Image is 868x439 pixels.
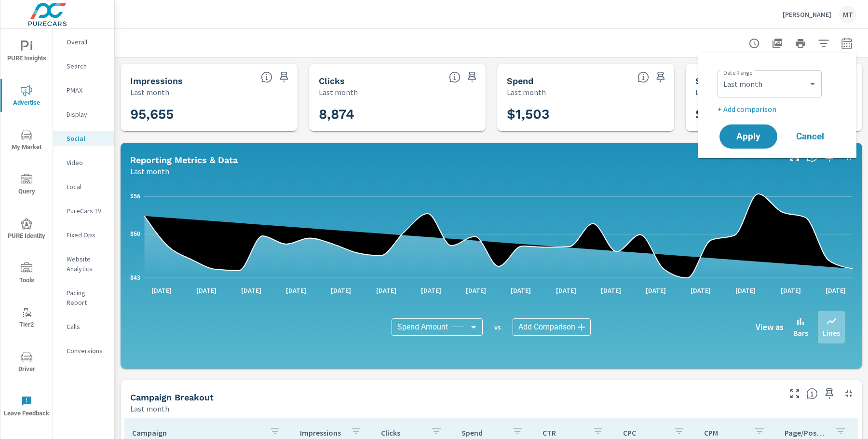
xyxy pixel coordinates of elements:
span: Query [3,174,50,197]
p: vs [483,323,513,331]
p: Clicks [381,428,423,438]
div: MT [839,6,856,23]
p: Last month [507,86,546,98]
div: Display [53,107,114,122]
p: Bars [793,327,808,339]
h5: Reporting Metrics & Data [130,155,238,165]
p: Social [67,134,107,143]
span: Add Comparison [518,322,575,332]
h5: Campaign Breakout [130,392,214,402]
p: Page/Post Action [785,428,827,438]
div: nav menu [0,29,53,428]
p: [DATE] [729,286,762,295]
span: Tier2 [3,307,50,330]
span: Advertise [3,85,50,109]
p: Video [67,158,107,167]
p: [DATE] [145,286,178,295]
p: [DATE] [504,286,538,295]
p: Pacing Report [67,288,107,307]
span: This is a summary of Social performance results by campaign. Each column can be sorted. [806,388,818,399]
button: "Export Report to PDF" [768,34,787,53]
button: Print Report [791,34,810,53]
button: Apply Filters [814,34,833,53]
p: [DATE] [369,286,403,295]
div: Video [53,155,114,170]
span: The number of times an ad was shown on your behalf. [261,71,272,83]
p: Conversions [67,346,107,356]
p: [DATE] [414,286,448,295]
p: Spend [461,428,504,438]
p: Campaign [132,428,261,438]
span: My Market [3,129,50,153]
p: Last month [130,403,169,414]
span: Leave Feedback [3,396,50,419]
p: [PERSON_NAME] [783,10,831,19]
p: CPC [623,428,665,438]
h3: $1,503 [507,106,665,123]
h3: 95,655 [130,106,288,123]
span: Driver [3,351,50,375]
div: Add Comparison [513,318,591,336]
p: Lines [823,327,840,339]
p: Display [67,110,107,119]
div: Conversions [53,343,114,358]
span: Save this to your personalized report [464,69,480,85]
div: Local [53,179,114,194]
p: Calls [67,322,107,331]
h6: View as [756,322,784,332]
text: $43 [130,274,140,281]
div: Overall [53,35,114,49]
span: The number of times an ad was clicked by a consumer. [449,71,461,83]
span: Spend Amount [397,322,448,332]
div: Pacing Report [53,286,114,310]
span: Cancel [791,132,829,141]
span: Save this to your personalized report [822,386,837,401]
text: $56 [130,193,140,200]
p: [DATE] [190,286,223,295]
div: Social [53,131,114,146]
p: CTR [542,428,585,438]
p: PureCars TV [67,206,107,216]
p: [DATE] [459,286,493,295]
p: [DATE] [549,286,583,295]
p: [DATE] [684,286,718,295]
p: + Add comparison [718,103,841,115]
text: $50 [130,231,140,237]
h5: Impressions [130,76,183,86]
h5: Clicks [319,76,345,86]
p: Impressions [300,428,342,438]
span: Save this to your personalized report [653,69,668,85]
p: Fixed Ops [67,230,107,240]
h3: 8,874 [319,106,476,123]
button: Cancel [781,124,839,149]
h5: Spend [507,76,533,86]
h5: Spend Per Unit Sold [695,76,782,86]
span: Apply [729,132,768,141]
span: The amount of money spent on advertising during the period. [637,71,649,83]
button: Select Date Range [837,34,856,53]
p: Search [67,61,107,71]
button: Apply [719,124,777,149]
p: Last month [695,86,734,98]
span: Tools [3,262,50,286]
div: Spend Amount [392,318,483,336]
p: [DATE] [594,286,628,295]
div: Fixed Ops [53,228,114,242]
p: PMAX [67,85,107,95]
h3: $11 [695,106,853,123]
button: Minimize Widget [841,386,856,401]
div: PMAX [53,83,114,97]
p: [DATE] [639,286,673,295]
p: Local [67,182,107,192]
div: Website Analytics [53,252,114,276]
div: Calls [53,319,114,334]
p: [DATE] [234,286,268,295]
p: Last month [319,86,358,98]
p: [DATE] [279,286,313,295]
button: Make Fullscreen [787,386,802,401]
div: Search [53,59,114,73]
p: Overall [67,37,107,47]
span: PURE Identity [3,218,50,242]
span: Save this to your personalized report [276,69,292,85]
p: [DATE] [774,286,808,295]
